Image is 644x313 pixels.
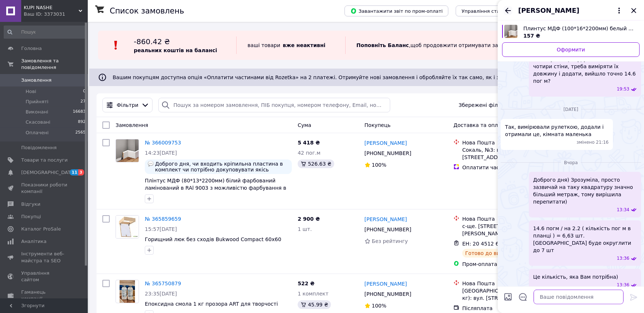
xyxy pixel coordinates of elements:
div: 45.99 ₴ [298,300,331,309]
span: [PHONE_NUMBER] [365,291,411,297]
span: Показники роботи компанії [21,182,68,195]
span: 2 900 ₴ [298,216,320,222]
span: 13:34 11.10.2025 [617,207,629,213]
span: KUPI NASHE [24,4,79,11]
a: № 365859659 [145,216,181,222]
a: Плінтус МДФ (80*13*2200мм) білий фарбований ламінований в RAl 9003 з можливістю фарбування в будь... [145,178,286,198]
span: Покупці [21,213,41,220]
span: 23:35[DATE] [145,291,177,297]
img: Фото товару [116,216,139,238]
span: Прийняті [26,98,48,105]
input: Пошук за номером замовлення, ПІБ покупця, номером телефону, Email, номером накладної [158,98,390,112]
img: Фото товару [120,280,135,303]
span: 1 шт. [298,226,312,232]
a: [PERSON_NAME] [365,216,407,223]
span: Аналітика [21,238,46,245]
img: Фото товару [116,139,139,162]
span: 14:23[DATE] [145,150,177,156]
span: Товари та послуги [21,157,68,163]
img: :exclamation: [110,40,121,51]
span: 5 418 ₴ [298,140,320,146]
div: 10.10.2025 [501,105,641,113]
span: 13:36 11.10.2025 [617,255,629,262]
span: 1 комплект [298,291,328,297]
span: 21:16 10.10.2025 [596,139,609,146]
div: Готово до видачі [462,249,514,258]
span: 100% [372,303,387,309]
button: Управління статусами [456,5,523,16]
b: вже неактивні [283,42,325,48]
span: 522 ₴ [298,281,315,286]
span: Це кількість, яка Вам потрібна) [533,273,618,281]
img: :speech_balloon: [148,161,154,167]
span: Cума [298,122,311,128]
a: Фото товару [116,215,139,239]
span: 892 [78,119,86,125]
span: 16683 [73,109,86,115]
h1: Список замовлень [110,7,184,15]
span: Відгуки [21,201,40,208]
span: Замовлення та повідомлення [21,58,88,71]
span: [DATE] [561,107,581,113]
a: № 365750879 [145,281,181,286]
span: 19:53 09.10.2025 [617,86,629,92]
a: Переглянути товар [502,25,640,39]
span: Вашим покупцям доступна опція «Оплатити частинами від Rozetka» на 2 платежі. Отримуйте нові замов... [113,74,576,80]
a: [PERSON_NAME] [365,280,407,287]
span: 0 [83,88,86,95]
span: Каталог ProSale [21,226,61,232]
span: Завантажити звіт по пром-оплаті [350,8,442,14]
span: Замовлення [21,77,52,84]
span: Дуже маленький погонний метраж на таку квадратуру. В кімнаті є чотири стіни, треба виміряти їх до... [533,48,637,85]
a: Оформити [502,42,640,57]
span: [PERSON_NAME] [518,6,579,15]
span: Управління сайтом [21,270,68,283]
div: , щоб продовжити отримувати замовлення [345,36,552,54]
span: Скасовані [26,119,50,125]
span: 14.6 погм / на 2.2 ( кількість пог м в планці ) = 6,63 шт. [GEOGRAPHIC_DATA] буде округлити до 7 шт [533,225,637,254]
a: Горищний люк без сходів Bukwood Compact 60х60 [145,236,281,242]
a: Епоксидна смола 1 кг прозора ART для творчості [145,301,278,307]
span: ЕН: 20 4512 6771 6398 [462,241,523,247]
div: с-ще. [STREET_ADDRESS]: вул. [PERSON_NAME], 1в [462,223,554,237]
div: [GEOGRAPHIC_DATA], №258 (до 30 кг): вул. [STREET_ADDRESS] [462,287,554,302]
span: 13:36 11.10.2025 [617,282,629,288]
span: [DEMOGRAPHIC_DATA] [21,169,75,176]
span: Вчора [561,160,581,166]
span: [PHONE_NUMBER] [365,227,411,232]
span: 100% [372,162,387,168]
span: Замовлення [116,122,148,128]
b: Поповніть Баланс [357,42,409,48]
a: № 366009753 [145,140,181,146]
div: Нова Пошта [462,215,554,223]
input: Пошук [4,26,86,39]
div: ваші товари [236,36,345,54]
button: Назад [504,6,512,15]
span: 11 [70,169,78,175]
div: Пром-оплата [462,260,554,268]
span: 3 [78,169,84,175]
span: Повідомлення [21,144,57,151]
a: Фото товару [116,280,139,303]
a: Фото товару [116,139,139,162]
div: Нова Пошта [462,139,554,146]
div: Оплатити частинами [462,164,554,171]
span: 15:57[DATE] [145,226,177,232]
button: Завантажити звіт по пром-оплаті [344,5,448,16]
div: Післяплата [462,305,554,312]
div: 526.63 ₴ [298,159,334,168]
span: Головна [21,45,42,52]
span: Гаманець компанії [21,289,68,302]
button: Закрити [629,6,638,15]
button: [PERSON_NAME] [518,6,624,15]
span: змінено [577,139,596,146]
b: реальних коштів на балансі [134,47,217,53]
span: Покупець [365,122,391,128]
span: -860.42 ₴ [134,37,170,46]
div: Нова Пошта [462,280,554,287]
span: Так, вимірювали рулеткою, додали і отримали це, кімната маленька [505,123,609,138]
a: [PERSON_NAME] [365,139,407,147]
